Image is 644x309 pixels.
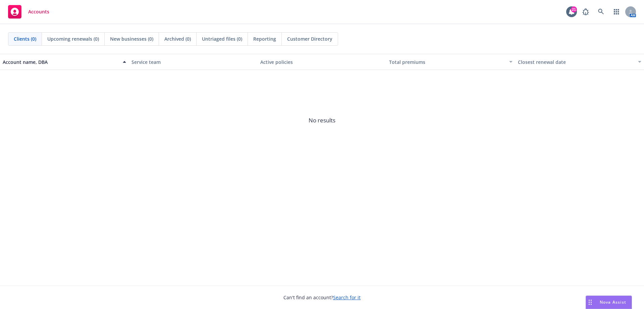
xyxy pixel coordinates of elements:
div: Closest renewal date [518,59,634,66]
a: Search for it [333,294,361,301]
span: Accounts [28,9,49,14]
span: Untriaged files (0) [202,35,242,42]
span: Clients (0) [14,35,36,42]
button: Active policies [258,54,386,70]
button: Total premiums [386,54,515,70]
span: Customer Directory [287,35,332,42]
button: Nova Assist [586,296,632,309]
span: Archived (0) [164,35,191,42]
button: Closest renewal date [515,54,644,70]
span: Upcoming renewals (0) [47,35,99,42]
div: Total premiums [389,59,505,66]
a: Report a Bug [579,5,592,18]
div: Account name, DBA [3,59,119,66]
div: Drag to move [586,296,594,309]
a: Search [594,5,608,18]
span: Reporting [253,35,276,42]
div: 21 [571,6,577,12]
span: Can't find an account? [283,294,361,301]
a: Accounts [5,2,52,21]
div: Service team [131,59,255,66]
button: Service team [129,54,258,70]
span: New businesses (0) [110,35,153,42]
a: Switch app [610,5,623,18]
span: Nova Assist [600,299,626,305]
div: Active policies [260,59,384,66]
